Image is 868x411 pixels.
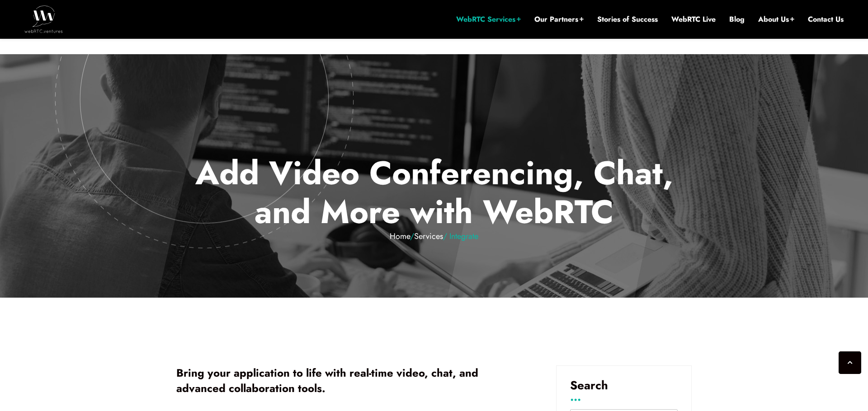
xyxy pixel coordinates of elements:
[414,230,443,242] a: Services
[456,14,521,24] a: WebRTC Services
[570,393,678,400] h3: ...
[24,5,63,33] img: WebRTC.ventures
[729,14,745,24] a: Blog
[390,230,410,242] a: Home
[170,154,699,241] p: Add Video Conferencing, Chat, and More with WebRTC
[570,379,678,391] h3: Search
[176,365,529,396] h1: Bring your application to life with real-time video, chat, and advanced collaboration tools.
[808,14,844,24] a: Contact Us
[597,14,658,24] a: Stories of Success
[534,14,584,24] a: Our Partners
[170,232,699,242] em: / / Integrate
[758,14,794,24] a: About Us
[671,14,716,24] a: WebRTC Live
